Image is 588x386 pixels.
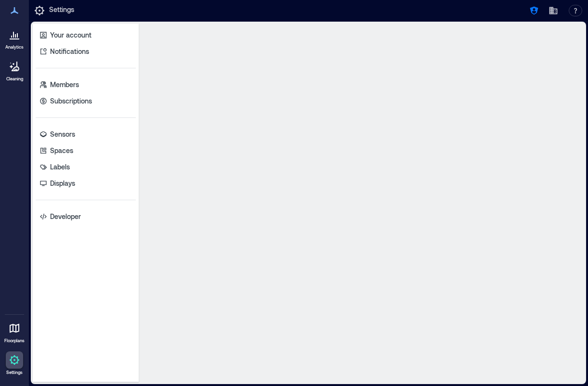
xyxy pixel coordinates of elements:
[36,127,136,142] a: Sensors
[50,96,92,106] p: Subscriptions
[50,30,91,40] p: Your account
[50,146,73,155] p: Spaces
[50,162,70,172] p: Labels
[36,77,136,92] a: Members
[36,209,136,224] a: Developer
[50,47,89,56] p: Notifications
[49,5,74,16] p: Settings
[4,338,25,344] p: Floorplans
[36,27,136,43] a: Your account
[50,179,75,188] p: Displays
[50,212,81,221] p: Developer
[50,80,79,90] p: Members
[6,76,23,82] p: Cleaning
[36,159,136,175] a: Labels
[36,93,136,109] a: Subscriptions
[36,44,136,59] a: Notifications
[6,370,23,375] p: Settings
[3,348,26,378] a: Settings
[1,317,27,347] a: Floorplans
[36,176,136,191] a: Displays
[2,23,26,53] a: Analytics
[36,143,136,158] a: Spaces
[2,55,26,85] a: Cleaning
[50,129,75,139] p: Sensors
[5,44,24,50] p: Analytics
